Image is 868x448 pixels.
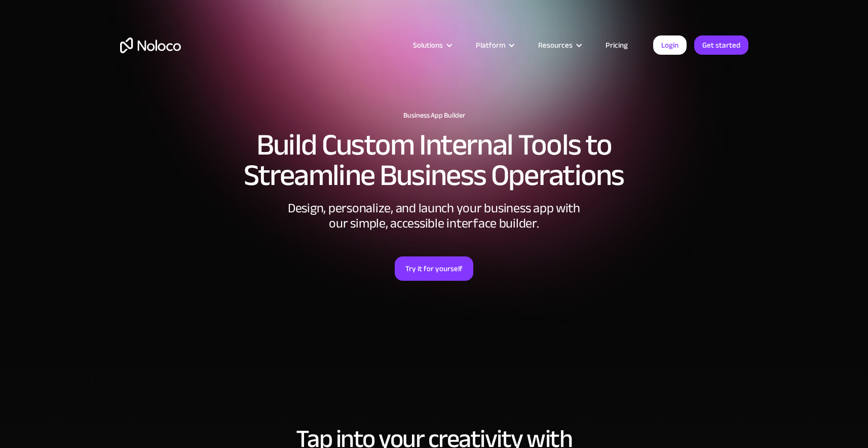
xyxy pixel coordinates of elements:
[476,39,505,52] div: Platform
[653,35,687,55] a: Login
[120,111,748,120] h1: Business App Builder
[282,201,586,231] div: Design, personalize, and launch your business app with our simple, accessible interface builder.
[694,35,748,55] a: Get started
[120,38,181,53] a: home
[525,39,593,52] div: Resources
[413,39,443,52] div: Solutions
[538,39,573,52] div: Resources
[593,39,640,52] a: Pricing
[463,39,525,52] div: Platform
[120,130,748,191] h2: Build Custom Internal Tools to Streamline Business Operations
[400,39,463,52] div: Solutions
[395,256,473,281] a: Try it for yourself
